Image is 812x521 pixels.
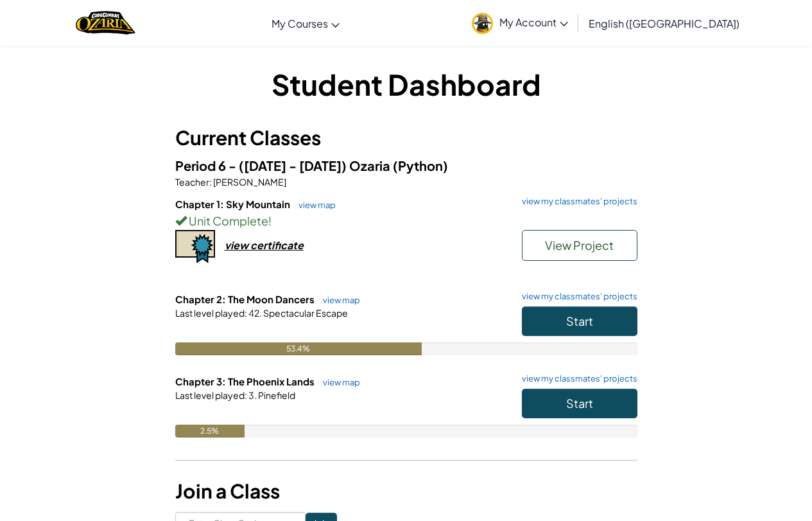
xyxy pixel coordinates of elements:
[292,200,336,210] a: view map
[268,213,272,228] span: !
[393,157,448,173] span: (Python)
[175,375,316,387] span: Chapter 3: The Phoenix Lands
[225,238,304,252] div: view certificate
[515,375,637,383] a: view my classmates' projects
[175,123,637,152] h3: Current Classes
[522,306,637,336] button: Start
[257,389,295,401] span: Pinefield
[175,238,304,252] a: view certificate
[175,176,209,188] span: Teacher
[245,389,247,401] span: :
[212,176,286,188] span: [PERSON_NAME]
[545,238,614,252] span: View Project
[247,389,257,401] span: 3.
[175,293,316,305] span: Chapter 2: The Moon Dancers
[76,10,135,36] a: Ozaria by CodeCombat logo
[175,198,292,210] span: Chapter 1: Sky Mountain
[175,64,637,104] h1: Student Dashboard
[175,230,215,263] img: certificate-icon.png
[566,396,593,411] span: Start
[76,10,135,36] img: Home
[175,425,245,437] div: 2.5%
[472,13,493,34] img: avatar
[465,3,574,43] a: My Account
[272,17,328,30] span: My Courses
[499,15,568,29] span: My Account
[175,342,422,355] div: 53.4%
[515,197,637,206] a: view my classmates' projects
[175,157,393,173] span: Period 6 - ([DATE] - [DATE]) Ozaria
[175,477,637,506] h3: Join a Class
[262,307,348,319] span: Spectacular Escape
[316,377,360,387] a: view map
[582,6,746,40] a: English ([GEOGRAPHIC_DATA])
[589,17,739,30] span: English ([GEOGRAPHIC_DATA])
[209,176,212,188] span: :
[522,389,637,418] button: Start
[247,307,262,319] span: 42.
[265,6,346,40] a: My Courses
[515,292,637,301] a: view my classmates' projects
[245,307,247,319] span: :
[316,295,360,305] a: view map
[187,213,268,228] span: Unit Complete
[175,307,245,319] span: Last level played
[522,230,637,261] button: View Project
[566,313,593,328] span: Start
[175,389,245,401] span: Last level played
